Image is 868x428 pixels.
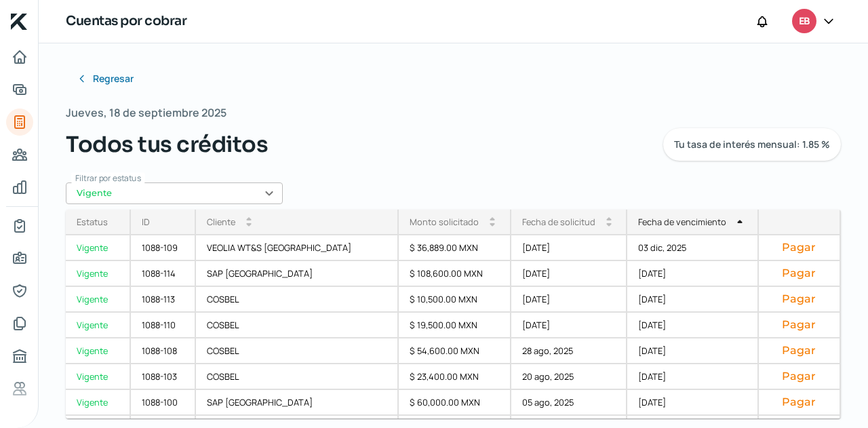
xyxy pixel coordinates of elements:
a: Vigente [66,235,131,261]
a: Vigente [66,287,131,313]
div: $ 23,400.00 MXN [399,364,511,390]
a: Inicio [6,43,33,71]
div: COSBEL [196,313,399,338]
a: Tus créditos [6,109,33,136]
button: Pagar [770,267,829,280]
button: Pagar [770,344,829,357]
a: Vigente [66,338,131,364]
div: 1088-103 [131,364,196,390]
button: Pagar [770,395,829,409]
div: Cliente [207,216,235,228]
div: 1088-113 [131,287,196,313]
div: Fecha de vencimiento [638,216,726,228]
div: $ 10,500.00 MXN [399,287,511,313]
div: VEOLIA WT&S [GEOGRAPHIC_DATA] [196,235,399,261]
i: arrow_drop_down [246,222,252,227]
button: Pagar [770,241,829,254]
div: 05 ago, 2025 [511,390,628,416]
a: Representantes [6,277,33,305]
div: [DATE] [627,313,759,338]
button: Pagar [770,370,829,383]
div: [DATE] [627,390,759,416]
i: arrow_drop_down [606,222,612,227]
i: arrow_drop_up [737,219,743,225]
div: 28 ago, 2025 [511,338,628,364]
div: [DATE] [627,261,759,287]
div: [DATE] [627,287,759,313]
div: $ 36,889.00 MXN [399,235,511,261]
a: Información general [6,245,33,272]
div: 03 dic, 2025 [627,235,759,261]
h1: Cuentas por cobrar [66,12,186,31]
span: Todos tus créditos [66,128,268,161]
div: Estatus [77,216,108,228]
div: $ 108,600.00 MXN [399,261,511,287]
div: [DATE] [627,364,759,390]
div: 1088-114 [131,261,196,287]
a: Vigente [66,390,131,416]
i: arrow_drop_down [490,222,495,227]
div: COSBEL [196,338,399,364]
span: Tu tasa de interés mensual: 1.85 % [674,140,830,149]
button: Pagar [770,318,829,332]
div: COSBEL [196,287,399,313]
div: $ 54,600.00 MXN [399,338,511,364]
a: Mi contrato [6,212,33,239]
span: EB [799,14,810,30]
div: 1088-109 [131,235,196,261]
a: Mis finanzas [6,174,33,201]
span: Filtrar por estatus [75,172,141,184]
div: 1088-110 [131,313,196,338]
div: $ 19,500.00 MXN [399,313,511,338]
a: Buró de crédito [6,343,33,370]
a: Vigente [66,261,131,287]
a: Documentos [6,310,33,337]
button: Regresar [66,65,144,92]
a: Referencias [6,375,33,402]
div: [DATE] [511,261,628,287]
div: 1088-108 [131,338,196,364]
div: ID [142,216,150,228]
div: 1088-100 [131,390,196,416]
a: Vigente [66,364,131,390]
span: Regresar [93,74,134,83]
div: [DATE] [511,235,628,261]
div: [DATE] [511,313,628,338]
div: [DATE] [511,287,628,313]
div: Fecha de solicitud [522,216,595,228]
div: $ 60,000.00 MXN [399,390,511,416]
a: Vigente [66,313,131,338]
div: [DATE] [627,338,759,364]
div: COSBEL [196,364,399,390]
a: Pago a proveedores [6,141,33,168]
a: Adelantar facturas [6,76,33,103]
button: Pagar [770,292,829,306]
div: SAP [GEOGRAPHIC_DATA] [196,390,399,416]
div: SAP [GEOGRAPHIC_DATA] [196,261,399,287]
div: Monto solicitado [410,216,479,228]
span: Jueves, 18 de septiembre 2025 [66,103,226,123]
div: 20 ago, 2025 [511,364,628,390]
